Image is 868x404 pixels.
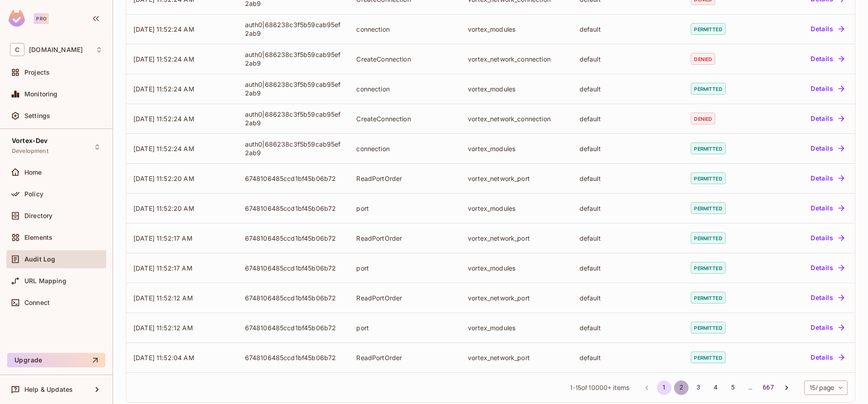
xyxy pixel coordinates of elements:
div: default [580,234,677,242]
button: Details [807,52,848,66]
button: Details [807,201,848,215]
span: C [10,43,24,56]
span: [DATE] 11:52:17 AM [133,264,193,272]
button: Go to page 2 [674,380,689,395]
div: connection [356,85,453,93]
span: [DATE] 11:52:24 AM [133,145,194,152]
span: Audit Log [24,256,55,263]
span: [DATE] 11:52:20 AM [133,175,194,182]
span: Connect [24,299,50,306]
div: ReadPortOrder [356,294,453,302]
span: permitted [691,232,725,244]
nav: pagination navigation [638,380,795,395]
div: 6748106485ccd1bf45b06b72 [245,234,342,242]
div: vortex_network_port [468,234,565,242]
span: Monitoring [24,90,58,98]
span: 1 - 15 of items [570,383,629,393]
div: default [580,174,677,183]
span: URL Mapping [24,277,66,285]
div: default [580,85,677,93]
span: permitted [691,322,725,333]
div: 15 / page [804,380,848,395]
button: Go to page 667 [760,380,776,395]
div: 6748106485ccd1bf45b06b72 [245,204,342,213]
div: vortex_modules [468,25,565,33]
div: 6748106485ccd1bf45b06b72 [245,323,342,332]
div: vortex_network_port [468,294,565,302]
span: The full list contains 59939 items. To access the end of the list, adjust the filters [589,383,611,392]
button: Go to next page [779,380,794,395]
span: [DATE] 11:52:24 AM [133,25,194,33]
span: Elements [24,234,52,241]
div: default [580,25,677,33]
div: port [356,264,453,272]
span: Directory [24,212,52,219]
div: CreateConnection [356,55,453,63]
div: 6748106485ccd1bf45b06b72 [245,353,342,362]
div: port [356,204,453,213]
div: default [580,204,677,213]
button: page 1 [657,380,671,395]
div: default [580,353,677,362]
span: permitted [691,292,725,304]
div: ReadPortOrder [356,174,453,183]
span: permitted [691,202,725,214]
div: vortex_network_connection [468,55,565,63]
span: Vortex-Dev [12,137,48,144]
div: vortex_modules [468,85,565,93]
span: Projects [24,69,50,76]
div: default [580,323,677,332]
div: Pro [34,13,49,24]
div: auth0|686238c3f5b59cab95ef2ab9 [245,50,342,67]
span: permitted [691,83,725,95]
div: auth0|686238c3f5b59cab95ef2ab9 [245,110,342,127]
span: [DATE] 11:52:24 AM [133,85,194,93]
div: vortex_modules [468,264,565,272]
button: Details [807,320,848,335]
div: auth0|686238c3f5b59cab95ef2ab9 [245,20,342,38]
button: Go to page 5 [726,380,740,395]
div: default [580,264,677,272]
button: Details [807,81,848,96]
div: ReadPortOrder [356,234,453,242]
div: vortex_modules [468,323,565,332]
div: 6748106485ccd1bf45b06b72 [245,294,342,302]
button: Details [807,111,848,126]
button: Upgrade [7,353,105,367]
span: [DATE] 11:52:20 AM [133,204,194,212]
button: Go to page 4 [708,380,723,395]
div: default [580,144,677,153]
span: Home [24,169,42,176]
div: vortex_network_port [468,174,565,183]
span: denied [691,113,715,124]
div: connection [356,144,453,153]
img: SReyMgAAAABJRU5ErkJggg== [9,10,25,27]
div: … [743,383,757,392]
span: Policy [24,190,43,198]
button: Details [807,290,848,305]
div: default [580,294,677,302]
div: vortex_modules [468,204,565,213]
div: auth0|686238c3f5b59cab95ef2ab9 [245,140,342,157]
button: Details [807,231,848,245]
div: port [356,323,453,332]
span: Development [12,147,48,155]
span: permitted [691,172,725,184]
span: [DATE] 11:52:24 AM [133,115,194,123]
div: CreateConnection [356,114,453,123]
div: default [580,114,677,123]
div: connection [356,25,453,33]
span: [DATE] 11:52:17 AM [133,234,193,242]
button: Go to page 3 [691,380,706,395]
span: permitted [691,352,725,363]
span: permitted [691,143,725,154]
div: vortex_modules [468,144,565,153]
div: 6748106485ccd1bf45b06b72 [245,174,342,183]
span: Help & Updates [24,386,73,393]
div: 6748106485ccd1bf45b06b72 [245,264,342,272]
span: denied [691,53,715,65]
button: Details [807,141,848,156]
span: [DATE] 11:52:04 AM [133,354,194,361]
button: Details [807,22,848,36]
div: ReadPortOrder [356,353,453,362]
